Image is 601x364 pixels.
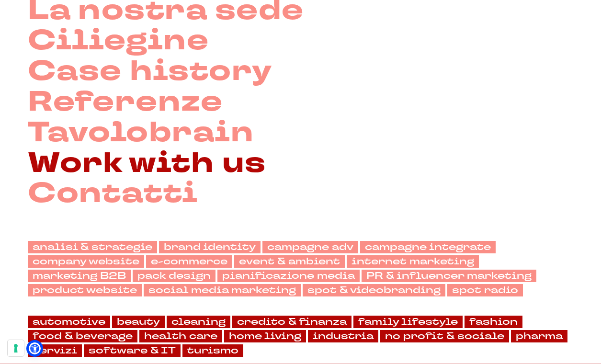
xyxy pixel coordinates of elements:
a: health care [139,330,222,342]
a: Tavolobrain [28,118,254,148]
a: brand identity [159,241,261,253]
a: Open Accessibility Menu [29,342,41,354]
a: pharma [511,330,567,342]
a: servizi [28,344,82,357]
a: Contatti [28,179,198,209]
a: pack design [133,270,215,282]
a: spot & videobranding [303,284,445,296]
a: turismo [182,344,243,357]
a: cleaning [167,316,230,328]
a: food & beverage [28,330,137,342]
a: fashion [465,316,522,328]
a: company website [28,255,144,268]
a: product website [28,284,142,296]
a: social media marketing [144,284,301,296]
a: industria [308,330,378,342]
a: Work with us [28,148,266,179]
a: home living [224,330,306,342]
a: Case history [28,57,272,87]
a: marketing B2B [28,270,131,282]
a: beauty [112,316,165,328]
a: software & IT [84,344,181,357]
a: event & ambient [234,255,345,268]
a: Ciliegine [28,26,209,57]
a: PR & influencer marketing [362,270,536,282]
a: campagne adv [262,241,358,253]
a: Referenze [28,87,223,118]
a: e-commerce [146,255,232,268]
a: automotive [28,316,110,328]
a: analisi & strategie [28,241,157,253]
a: family lifestyle [353,316,463,328]
a: internet marketing [347,255,479,268]
a: no profit & sociale [380,330,509,342]
a: campagne integrate [360,241,496,253]
a: spot radio [447,284,523,296]
button: Le tue preferenze relative al consenso per le tecnologie di tracciamento [8,340,24,356]
a: pianificazione media [217,270,360,282]
a: credito & finanza [232,316,352,328]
